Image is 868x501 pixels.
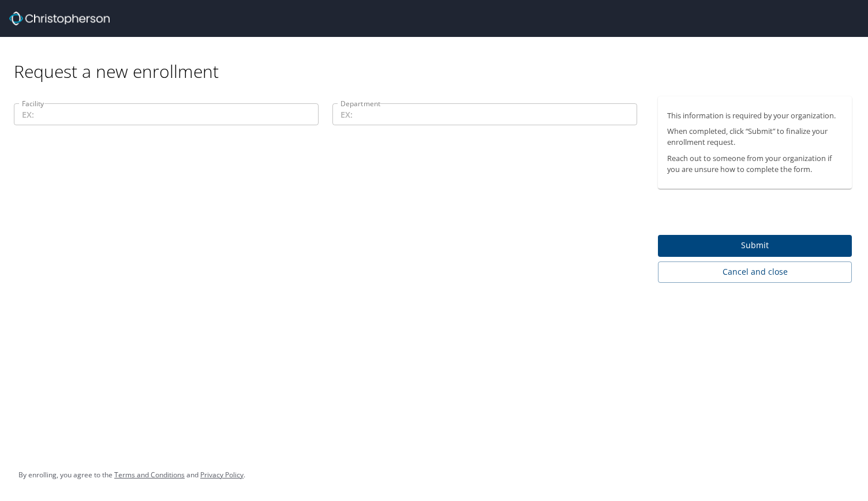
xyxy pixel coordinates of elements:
div: Request a new enrollment [14,37,861,83]
p: Reach out to someone from your organization if you are unsure how to complete the form. [667,153,843,175]
input: EX: [332,103,637,125]
img: cbt logo [9,12,110,25]
div: By enrolling, you agree to the and . [18,461,245,489]
button: Submit [658,235,852,257]
a: Terms and Conditions [114,470,185,480]
p: This information is required by your organization. [667,110,843,121]
button: Cancel and close [658,261,852,283]
p: When completed, click “Submit” to finalize your enrollment request. [667,126,843,148]
a: Privacy Policy [200,470,244,480]
span: Submit [667,238,843,253]
span: Cancel and close [667,265,843,279]
input: EX: [14,103,319,125]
